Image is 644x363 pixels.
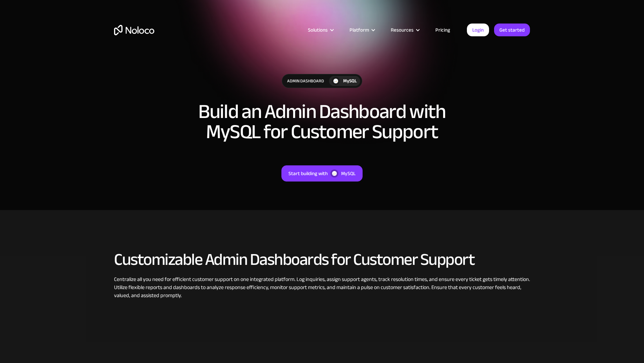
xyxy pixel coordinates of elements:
h1: Build an Admin Dashboard with MySQL for Customer Support [171,102,473,142]
div: MySQL [341,169,356,178]
a: Get started [494,24,530,36]
div: Platform [341,26,382,34]
h2: Customizable Admin Dashboards for Customer Support [114,250,530,269]
a: Start building withMySQL [281,165,363,182]
div: Platform [350,26,369,34]
div: Resources [391,26,414,34]
a: Pricing [427,26,459,34]
a: home [114,25,154,35]
div: Start building with [288,169,328,178]
div: Resources [382,26,427,34]
div: MySQL [343,77,357,85]
a: Login [467,24,489,36]
div: Admin Dashboard [282,74,329,88]
div: Solutions [300,26,341,34]
div: Solutions [308,26,328,34]
div: Centralize all you need for efficient customer support on one integrated platform. Log inquiries,... [114,275,530,299]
